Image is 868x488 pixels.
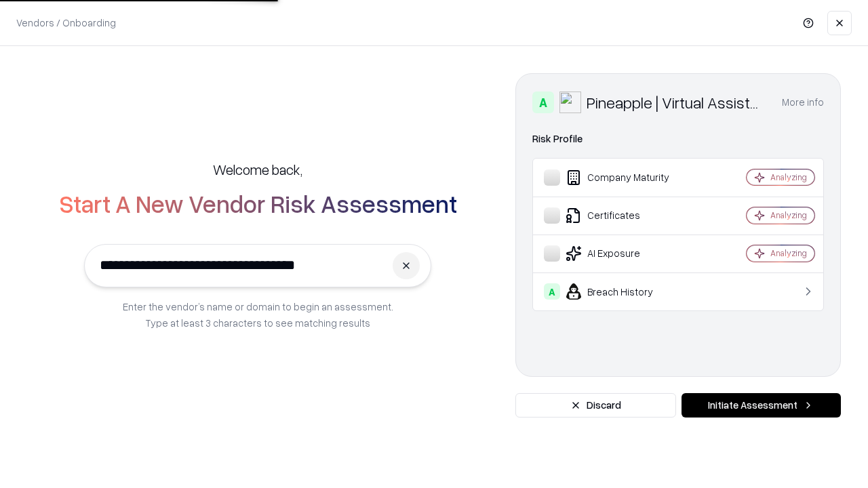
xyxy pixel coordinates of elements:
[16,16,116,30] p: Vendors / Onboarding
[544,283,706,300] div: Breach History
[544,283,560,300] div: A
[544,169,706,186] div: Company Maturity
[770,209,807,221] div: Analyzing
[213,160,302,179] h5: Welcome back,
[682,393,841,418] button: Initiate Assessment
[544,245,706,262] div: AI Exposure
[544,207,706,224] div: Certificates
[532,131,824,147] div: Risk Profile
[770,171,807,183] div: Analyzing
[587,91,766,113] div: Pineapple | Virtual Assistant Agency
[59,190,457,217] h2: Start A New Vendor Risk Assessment
[770,247,807,259] div: Analyzing
[123,298,393,331] p: Enter the vendor’s name or domain to begin an assessment. Type at least 3 characters to see match...
[782,90,824,115] button: More info
[532,91,554,113] div: A
[559,91,581,113] img: Pineapple | Virtual Assistant Agency
[515,393,676,418] button: Discard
